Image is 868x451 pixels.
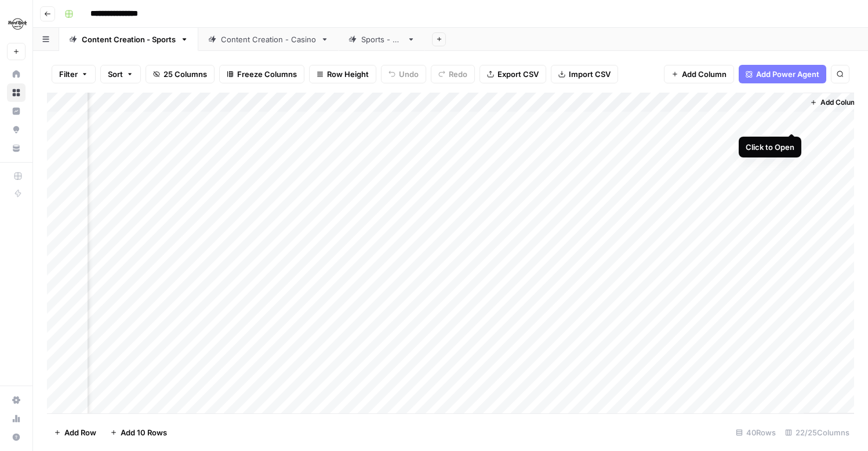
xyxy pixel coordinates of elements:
span: Freeze Columns [237,68,297,80]
span: Filter [59,68,78,80]
span: Undo [399,68,419,80]
span: Import CSV [569,68,611,80]
span: Export CSV [497,68,539,80]
button: Redo [431,65,475,83]
div: Click to Open [746,141,794,153]
a: Home [7,65,26,83]
a: Content Creation - Casino [198,28,339,51]
a: Usage [7,409,26,428]
button: Workspace: Hard Rock Digital [7,9,26,38]
button: Filter [52,65,96,83]
span: Row Height [327,68,369,80]
div: Content Creation - Casino [221,34,316,45]
button: Import CSV [551,65,618,83]
button: Add Column [805,95,866,110]
button: Add Row [47,423,103,442]
div: 40 Rows [731,423,780,442]
a: Content Creation - Sports [59,28,198,51]
button: Freeze Columns [219,65,304,83]
span: Add 10 Rows [121,427,167,438]
span: Sort [108,68,123,80]
span: Add Column [820,97,861,108]
button: Sort [100,65,141,83]
button: Row Height [309,65,376,83]
a: Your Data [7,139,26,157]
a: Opportunities [7,120,26,139]
a: Browse [7,83,26,102]
span: 25 Columns [164,68,207,80]
button: Add Power Agent [739,65,826,83]
span: Add Column [682,68,727,80]
button: Add Column [664,65,734,83]
div: 22/25 Columns [780,423,854,442]
a: Sports - QA [339,28,425,51]
a: Settings [7,391,26,409]
span: Add Row [64,427,96,438]
button: Help + Support [7,428,26,446]
button: Add 10 Rows [103,423,174,442]
span: Redo [449,68,467,80]
span: Add Power Agent [756,68,819,80]
a: Insights [7,102,26,120]
button: Export CSV [480,65,546,83]
button: Undo [381,65,426,83]
div: Sports - QA [361,34,402,45]
div: Content Creation - Sports [82,34,176,45]
img: Hard Rock Digital Logo [7,13,28,34]
button: 25 Columns [146,65,215,83]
